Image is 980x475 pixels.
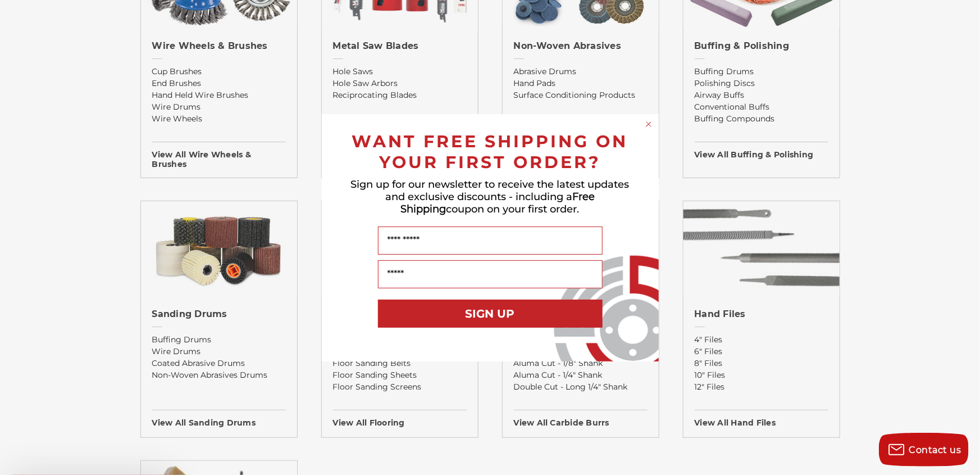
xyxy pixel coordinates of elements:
[643,119,654,130] button: Close dialog
[351,178,630,215] span: Sign up for our newsletter to receive the latest updates and exclusive discounts - including a co...
[378,300,603,328] button: SIGN UP
[879,433,969,467] button: Contact us
[352,131,628,173] span: WANT FREE SHIPPING ON YOUR FIRST ORDER?
[909,445,961,455] span: Contact us
[401,191,595,215] span: Free Shipping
